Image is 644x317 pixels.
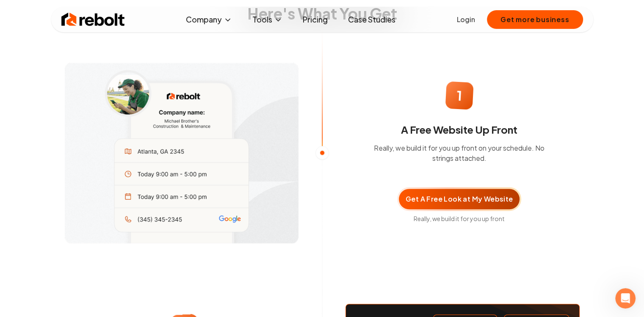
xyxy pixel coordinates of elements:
[200,5,444,22] h2: Here's What You Get
[615,288,636,309] iframe: Intercom live chat
[365,143,554,163] p: Really, we build it for you up front on your schedule. No strings attached.
[397,214,522,223] span: Really, we build it for you up front
[487,10,583,29] button: Get more business
[457,14,475,25] a: Login
[65,36,299,270] img: how-it-works-1
[397,174,522,223] a: Get A Free Look at My WebsiteReally, we build it for you up front
[61,11,125,28] img: Rebolt Logo
[365,123,554,136] h3: A Free Website Up Front
[179,11,239,28] button: Company
[246,11,289,28] button: Tools
[296,11,334,28] a: Pricing
[397,187,522,211] button: Get A Free Look at My Website
[341,11,402,28] a: Case Studies
[406,194,513,204] span: Get A Free Look at My Website
[456,88,462,104] span: 1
